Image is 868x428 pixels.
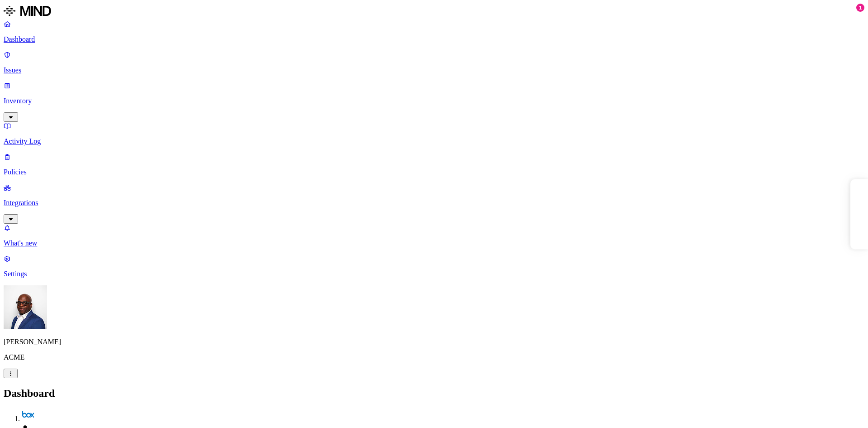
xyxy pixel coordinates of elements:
p: Settings [4,270,864,278]
p: What's new [4,239,864,247]
a: Settings [4,255,864,278]
a: MIND [4,4,864,20]
a: Activity Log [4,122,864,145]
a: Integrations [4,183,864,222]
p: Dashboard [4,35,864,43]
div: 1 [856,4,864,12]
p: Policies [4,168,864,176]
img: Gregory Thomas [4,285,47,329]
img: MIND [4,4,51,18]
a: Inventory [4,82,864,120]
p: Activity Log [4,137,864,145]
p: ACME [4,353,864,361]
a: Issues [4,51,864,74]
a: Policies [4,153,864,176]
h2: Dashboard [4,387,864,399]
img: box.svg [22,409,34,421]
p: Inventory [4,97,864,105]
a: What's new [4,224,864,247]
p: Issues [4,66,864,74]
p: Integrations [4,199,864,207]
a: Dashboard [4,20,864,43]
